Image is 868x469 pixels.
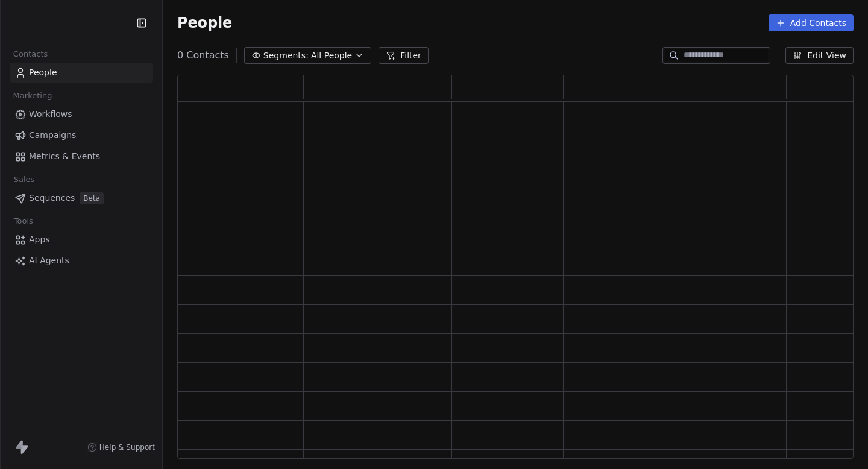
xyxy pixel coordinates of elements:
span: Help & Support [99,442,155,452]
a: Apps [10,230,153,250]
span: Contacts [8,45,53,63]
span: Beta [80,192,104,204]
a: People [10,63,153,83]
span: All People [311,49,352,62]
span: Campaigns [29,129,76,142]
span: Workflows [29,108,72,121]
span: Marketing [8,87,57,105]
span: Tools [8,212,38,230]
span: People [177,14,232,32]
span: Sequences [29,192,75,204]
a: AI Agents [10,251,153,271]
span: Apps [29,233,50,246]
span: Segments: [263,49,309,62]
a: Metrics & Events [10,146,153,166]
span: 0 Contacts [177,48,229,63]
span: AI Agents [29,254,69,267]
button: Filter [379,47,429,64]
span: Sales [8,171,40,189]
a: SequencesBeta [10,188,153,208]
a: Help & Support [87,442,155,452]
button: Edit View [785,47,854,64]
button: Add Contacts [769,14,854,31]
span: People [29,66,57,79]
a: Workflows [10,104,153,124]
a: Campaigns [10,125,153,145]
span: Metrics & Events [29,150,100,163]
